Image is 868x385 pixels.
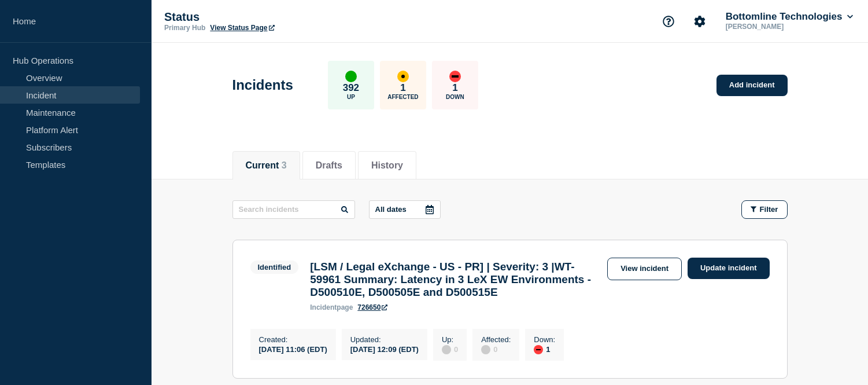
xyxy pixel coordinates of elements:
div: disabled [481,345,490,354]
p: Status [164,10,396,24]
div: disabled [442,345,451,354]
a: View Status Page [210,24,274,32]
h3: [LSM / Legal eXchange - US - PR] | Severity: 3 |WT-59961 Summary: Latency in 3 LeX EW Environment... [310,261,601,299]
h1: Incidents [232,77,293,93]
div: [DATE] 12:09 (EDT) [350,344,419,354]
button: Account settings [688,9,712,34]
p: Up : [442,335,458,344]
p: [PERSON_NAME] [723,23,844,31]
p: Created : [259,335,327,344]
p: page [310,303,353,311]
p: Up [347,94,355,100]
a: Update incident [688,258,770,279]
button: Drafts [316,160,342,171]
button: History [371,160,403,171]
span: Identified [250,261,299,274]
a: 726650 [357,303,387,311]
p: Affected [387,94,418,100]
span: incident [310,303,337,311]
button: Bottomline Technologies [723,11,855,23]
button: Filter [741,200,788,219]
div: [DATE] 11:06 (EDT) [259,344,327,354]
div: affected [397,71,409,82]
p: 1 [452,82,457,94]
div: down [534,345,543,354]
div: 0 [481,344,511,354]
div: down [449,71,461,82]
p: 392 [343,82,359,94]
div: 1 [534,344,555,354]
p: Affected : [481,335,511,344]
p: Down : [534,335,555,344]
p: Down [446,94,464,100]
p: Primary Hub [164,24,205,32]
input: Search incidents [232,200,355,219]
button: Current 3 [246,160,287,171]
a: Add incident [716,75,788,96]
p: Updated : [350,335,419,344]
div: 0 [442,344,458,354]
div: up [345,71,357,82]
p: All dates [375,205,407,214]
p: 1 [400,82,405,94]
button: All dates [369,200,441,219]
span: Filter [760,205,778,214]
a: View incident [607,258,682,280]
button: Support [656,9,681,34]
span: 3 [282,160,287,170]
